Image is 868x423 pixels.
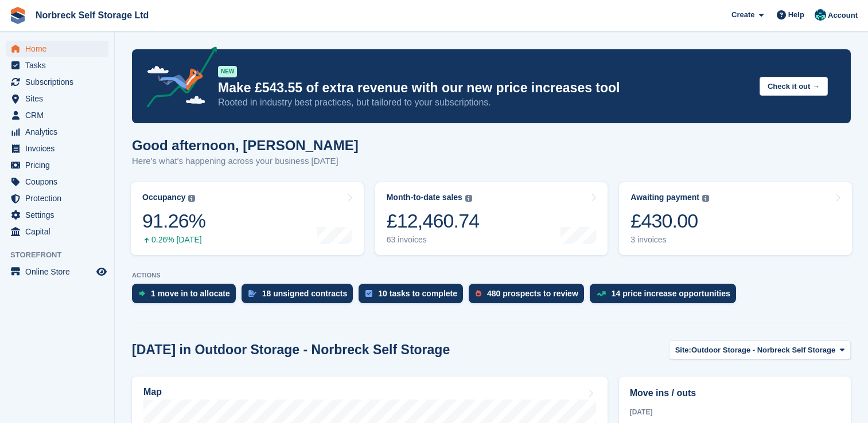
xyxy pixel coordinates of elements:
[6,224,108,240] a: menu
[25,207,94,223] span: Settings
[6,57,108,73] a: menu
[675,344,691,356] span: Site:
[476,290,481,297] img: prospect-51fa495bee0391a8d652442698ab0144808aea92771e9ea1ae160a38d050c398.svg
[760,77,828,96] button: Check it out →
[815,9,826,21] img: Sally King
[788,9,804,21] span: Help
[132,138,359,153] h1: Good afternoon, [PERSON_NAME]
[25,91,94,107] span: Sites
[262,289,348,298] div: 18 unsigned contracts
[137,46,217,112] img: price-adjustments-announcement-icon-8257ccfd72463d97f412b2fc003d46551f7dbcb40ab6d574587a9cd5c0d94...
[365,290,372,297] img: task-75834270c22a3079a89374b754ae025e5fb1db73e45f91037f5363f120a921f8.svg
[25,107,94,123] span: CRM
[132,284,242,309] a: 1 move in to allocate
[597,291,606,296] img: price_increase_opportunities-93ffe204e8149a01c8c9dc8f82e8f89637d9d84a8eef4429ea346261dce0b2c0.svg
[25,124,94,140] span: Analytics
[702,195,709,202] img: icon-info-grey-7440780725fd019a000dd9b08b2336e03edf1995a4989e88bcd33f0948082b44.svg
[6,107,108,123] a: menu
[95,265,108,279] a: Preview store
[630,235,709,245] div: 3 invoices
[6,174,108,190] a: menu
[612,289,730,298] div: 14 price increase opportunities
[375,182,608,255] a: Month-to-date sales £12,460.74 63 invoices
[6,190,108,206] a: menu
[142,235,205,245] div: 0.26% [DATE]
[9,7,26,24] img: stora-icon-8386f47178a22dfd0bd8f6a31ec36ba5ce8667c1dd55bd0f319d3a0aa187defe.svg
[469,284,590,309] a: 480 prospects to review
[25,140,94,156] span: Invoices
[10,249,114,261] span: Storefront
[6,264,108,280] a: menu
[359,284,469,309] a: 10 tasks to complete
[25,157,94,173] span: Pricing
[691,344,835,356] span: Outdoor Storage - Norbreck Self Storage
[139,290,145,297] img: move_ins_to_allocate_icon-fdf77a2bb77ea45bf5b3d319d69a93e2d87916cf1d5bf7949dd705db3b84f3ca.svg
[242,284,359,309] a: 18 unsigned contracts
[487,289,578,298] div: 480 prospects to review
[387,235,480,245] div: 63 invoices
[25,57,94,73] span: Tasks
[248,290,256,297] img: contract_signature_icon-13c848040528278c33f63329250d36e43548de30e8caae1d1a13099fd9432cc5.svg
[218,66,237,77] div: NEW
[731,9,754,21] span: Create
[132,272,851,279] p: ACTIONS
[188,195,195,202] img: icon-info-grey-7440780725fd019a000dd9b08b2336e03edf1995a4989e88bcd33f0948082b44.svg
[6,157,108,173] a: menu
[218,96,750,109] p: Rooted in industry best practices, but tailored to your subscriptions.
[218,80,750,96] p: Make £543.55 of extra revenue with our new price increases tool
[25,224,94,240] span: Capital
[143,387,162,397] h2: Map
[131,182,364,255] a: Occupancy 91.26% 0.26% [DATE]
[669,340,851,359] button: Site: Outdoor Storage - Norbreck Self Storage
[619,182,852,255] a: Awaiting payment £430.00 3 invoices
[6,207,108,223] a: menu
[31,6,153,25] a: Norbreck Self Storage Ltd
[378,289,457,298] div: 10 tasks to complete
[590,284,742,309] a: 14 price increase opportunities
[25,190,94,206] span: Protection
[387,193,462,202] div: Month-to-date sales
[142,209,205,233] div: 91.26%
[151,289,230,298] div: 1 move in to allocate
[132,155,359,168] p: Here's what's happening across your business [DATE]
[25,264,94,280] span: Online Store
[630,386,840,400] h2: Move ins / outs
[630,407,840,417] div: [DATE]
[6,124,108,140] a: menu
[6,41,108,57] a: menu
[142,193,185,202] div: Occupancy
[630,193,699,202] div: Awaiting payment
[6,91,108,107] a: menu
[132,342,450,358] h2: [DATE] in Outdoor Storage - Norbreck Self Storage
[387,209,480,233] div: £12,460.74
[25,74,94,90] span: Subscriptions
[25,41,94,57] span: Home
[630,209,709,233] div: £430.00
[25,174,94,190] span: Coupons
[828,10,858,21] span: Account
[465,195,472,202] img: icon-info-grey-7440780725fd019a000dd9b08b2336e03edf1995a4989e88bcd33f0948082b44.svg
[6,74,108,90] a: menu
[6,140,108,156] a: menu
